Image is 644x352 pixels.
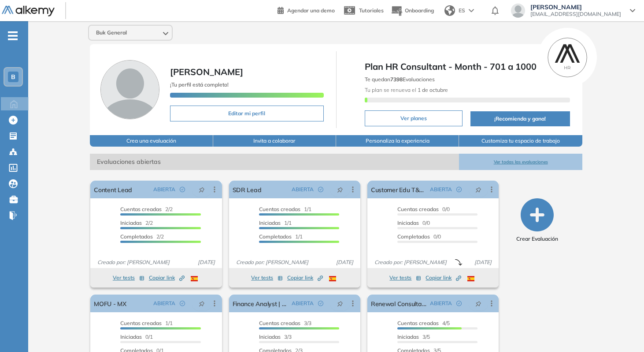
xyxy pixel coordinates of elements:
span: Cuentas creadas [259,320,300,326]
button: pushpin [469,182,488,197]
span: pushpin [475,300,481,307]
span: 0/0 [397,206,450,212]
button: pushpin [330,182,350,197]
button: Ver tests [389,273,421,283]
span: B [11,73,15,80]
span: Creado por: [PERSON_NAME] [233,258,312,266]
span: 0/0 [397,233,441,240]
img: ESP [467,276,474,281]
button: Onboarding [391,1,434,20]
b: 1 de octubre [416,87,448,93]
span: [DATE] [194,258,218,266]
button: Crea una evaluación [90,135,213,147]
button: Crear Evaluación [516,198,558,243]
a: Customer Edu T&C | Col [371,181,426,198]
span: pushpin [337,300,343,307]
a: Finance Analyst | Col [233,295,288,312]
button: ¡Recomienda y gana! [470,111,570,126]
img: arrow [469,9,474,12]
span: Creado por: [PERSON_NAME] [94,258,173,266]
span: pushpin [199,300,205,307]
span: Tutoriales [359,7,384,14]
button: Customiza tu espacio de trabajo [459,135,582,147]
span: ABIERTA [292,299,314,307]
span: 1/1 [120,320,173,326]
div: Widget de chat [485,250,644,352]
a: Agendar una demo [278,4,335,15]
span: pushpin [337,186,343,193]
img: Foto de perfil [100,60,159,119]
button: Copiar link [149,273,185,283]
span: [EMAIL_ADDRESS][DOMAIN_NAME] [530,11,621,18]
span: [PERSON_NAME] [530,4,621,11]
span: Tu plan se renueva el [365,87,448,93]
span: check-circle [318,301,323,306]
span: [DATE] [333,258,357,266]
span: 2/2 [120,233,164,240]
button: pushpin [192,182,211,197]
button: pushpin [192,296,211,310]
span: Completados [259,233,292,240]
span: ABIERTA [292,185,314,193]
span: Completados [120,233,153,240]
button: Copiar link [287,273,323,283]
span: pushpin [475,186,481,193]
span: Iniciadas [120,220,142,226]
span: Iniciadas [397,220,419,226]
span: Cuentas creadas [120,320,162,326]
span: ABIERTA [430,299,452,307]
span: Evaluaciones abiertas [90,154,459,170]
span: Agendar una demo [287,7,335,14]
span: 3/3 [259,320,311,326]
b: 7398 [390,76,403,83]
button: Invita a colaborar [213,135,336,147]
span: 0/0 [397,220,430,226]
span: 3/3 [259,333,292,340]
span: Iniciadas [259,220,281,226]
button: Editar mi perfil [170,106,323,121]
span: check-circle [456,187,462,192]
span: check-circle [180,187,185,192]
img: ESP [191,276,198,281]
button: pushpin [330,296,350,310]
span: Onboarding [405,7,434,14]
img: world [444,5,455,16]
a: SDR Lead [233,181,262,198]
span: Plan HR Consultant - Month - 701 a 1000 [365,60,570,73]
button: Ver tests [251,273,283,283]
span: Completados [397,233,430,240]
span: ¡Tu perfil está completo! [170,81,229,88]
span: Cuentas creadas [397,206,439,212]
span: Copiar link [426,274,461,282]
span: Iniciadas [397,333,419,340]
span: Cuentas creadas [397,320,439,326]
span: 3/5 [397,333,430,340]
button: Ver todas las evaluaciones [459,154,582,170]
span: 1/1 [259,233,303,240]
span: Creado por: [PERSON_NAME] [371,258,450,266]
span: Buk General [96,29,127,36]
img: ESP [329,276,336,281]
button: Copiar link [426,273,461,283]
span: Cuentas creadas [259,206,300,212]
span: 4/5 [397,320,450,326]
span: ABIERTA [153,185,175,193]
span: Copiar link [287,274,323,282]
iframe: Chat Widget [485,250,644,352]
button: pushpin [469,296,488,310]
a: MOFU - MX [94,295,126,312]
span: [DATE] [471,258,495,266]
span: Crear Evaluación [516,235,558,243]
span: Iniciadas [259,333,281,340]
span: [PERSON_NAME] [170,66,243,77]
span: 0/1 [120,333,153,340]
span: Te quedan Evaluaciones [365,76,435,83]
span: ES [459,7,465,15]
span: Cuentas creadas [120,206,162,212]
span: check-circle [456,301,462,306]
span: 2/2 [120,206,173,212]
a: Renewal Consultant - Upselling [371,295,426,312]
span: 1/1 [259,220,292,226]
a: Content Lead [94,181,132,198]
button: Ver tests [113,273,144,283]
